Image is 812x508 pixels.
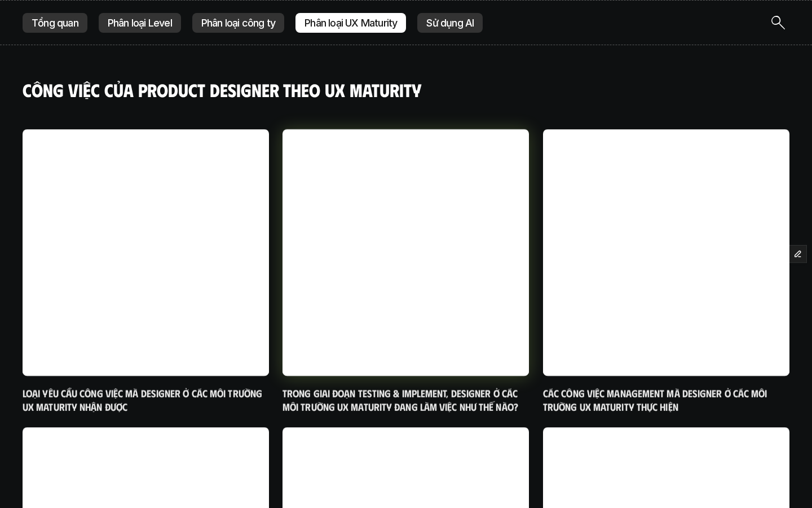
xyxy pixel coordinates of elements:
[23,79,789,100] h4: Công việc của Product Designer theo UX Maturity
[417,13,483,33] a: Sử dụng AI
[789,246,806,262] button: Edit Framer Content
[23,387,269,414] h6: Loại yêu cầu công việc mà designer ở các môi trường UX Maturity nhận được
[201,17,275,29] p: Phân loại công ty
[23,129,269,363] iframe: Interactive or visual content
[771,16,785,29] img: icon entry point for Site Search
[108,17,172,29] p: Phân loại Level
[543,129,789,363] iframe: Interactive or visual content
[23,13,87,33] a: Tổng quan
[23,129,269,414] a: Made with Flourish Loại yêu cầu công việc mà designer ở các môi trường UX Maturity nhận được
[543,387,789,414] h6: Các công việc Management mà designer ở các môi trường UX maturity thực hiện
[283,387,529,414] h6: Trong giai đoạn Testing & Implement, designer ở các môi trường UX maturity đang làm việc như thế ...
[426,17,474,29] p: Sử dụng AI
[304,17,397,29] p: Phân loại UX Maturity
[283,129,529,363] iframe: Interactive or visual content
[295,13,406,33] a: Phân loại UX Maturity
[32,17,78,29] p: Tổng quan
[192,13,284,33] a: Phân loại công ty
[283,129,529,414] a: Made with Flourish Trong giai đoạn Testing & Implement, designer ở các môi trường UX maturity đan...
[543,129,789,414] a: Made with Flourish Các công việc Management mà designer ở các môi trường UX maturity thực hiện
[767,11,789,34] button: Search Icon
[99,13,181,33] a: Phân loại Level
